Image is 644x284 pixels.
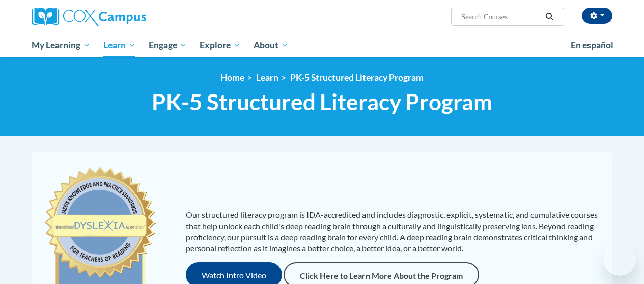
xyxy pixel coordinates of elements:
[97,34,142,57] a: Learn
[290,72,424,83] a: PK-5 Structured Literacy Program
[103,39,135,51] span: Learn
[460,11,542,23] input: Search Courses
[256,72,278,83] a: Learn
[32,8,146,26] img: Cox Campus
[186,209,602,254] p: Our structured literacy program is IDA-accredited and includes diagnostic, explicit, systematic, ...
[564,35,620,56] a: En español
[247,34,295,57] a: About
[32,8,215,26] a: Cox Campus
[603,243,636,276] iframe: Button to launch messaging window
[149,39,187,51] span: Engage
[254,39,288,51] span: About
[582,8,612,24] button: Account Settings
[152,88,492,115] span: PK-5 Structured Literacy Program
[542,11,557,23] button: Search
[32,39,90,51] span: My Learning
[193,34,247,57] a: Explore
[220,72,244,83] a: Home
[200,39,240,51] span: Explore
[24,34,620,57] div: Main menu
[571,40,613,50] span: En español
[142,34,193,57] a: Engage
[25,34,97,57] a: My Learning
